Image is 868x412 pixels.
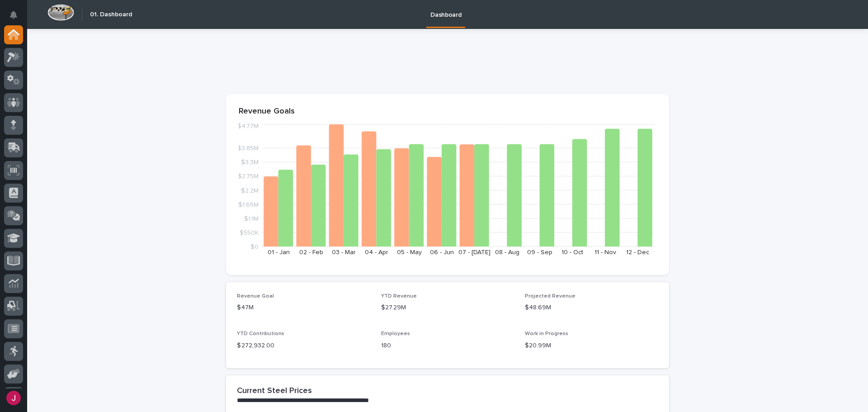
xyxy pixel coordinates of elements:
[626,249,649,256] text: 12 - Dec
[241,187,259,194] tspan: $2.2M
[525,303,658,313] p: $48.69M
[244,215,259,222] tspan: $1.1M
[495,249,519,256] text: 08 - Aug
[4,5,23,24] button: Notifications
[237,294,274,299] span: Revenue Goal
[90,11,132,19] h2: 01. Dashboard
[237,123,259,129] tspan: $4.77M
[47,4,74,21] img: Workspace Logo
[237,331,284,336] span: YTD Contributions
[397,249,422,256] text: 05 - May
[237,341,370,350] p: $ 272,932.00
[237,145,259,152] tspan: $3.85M
[240,229,259,236] tspan: $550K
[238,173,259,180] tspan: $2.75M
[458,249,491,256] text: 07 - [DATE]
[525,331,568,336] span: Work in Progress
[527,249,552,256] text: 09 - Sep
[332,249,356,256] text: 03 - Mar
[237,386,312,396] h2: Current Steel Prices
[299,249,323,256] text: 02 - Feb
[381,341,514,350] p: 180
[238,201,259,208] tspan: $1.65M
[381,294,417,299] span: YTD Revenue
[239,107,656,117] p: Revenue Goals
[525,294,576,299] span: Projected Revenue
[430,249,454,256] text: 06 - Jun
[381,303,514,313] p: $27.29M
[250,244,259,250] tspan: $0
[365,249,388,256] text: 04 - Apr
[4,388,23,407] button: users-avatar
[561,249,583,256] text: 10 - Oct
[241,159,259,166] tspan: $3.3M
[237,303,370,313] p: $47M
[525,341,658,350] p: $20.99M
[594,249,616,256] text: 11 - Nov
[381,331,410,336] span: Employees
[268,249,290,256] text: 01 - Jan
[11,11,23,25] div: Notifications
